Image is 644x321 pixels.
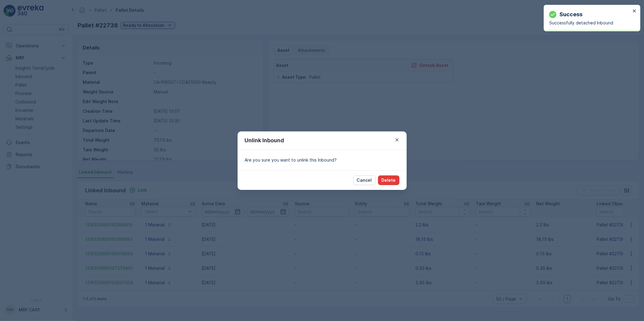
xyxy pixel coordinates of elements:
p: Success [559,10,582,19]
p: Cancel [357,177,372,183]
button: close [633,8,637,14]
p: Successfully detached Inbound [549,20,631,26]
p: Delete [382,177,396,183]
button: Delete [378,175,399,185]
button: Cancel [353,175,376,185]
p: Unlink Inbound [245,136,284,145]
p: Are you sure you want to unlink this Inbound? [245,157,399,163]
